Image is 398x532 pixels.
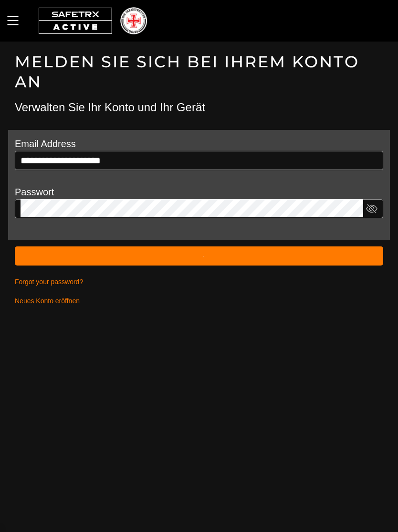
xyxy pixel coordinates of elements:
a: Forgot your password? [15,272,383,291]
h1: Melden Sie sich bei Ihrem Konto an [15,52,383,92]
button: MenÜ [5,11,29,31]
label: Passwort [15,187,54,197]
h3: Verwalten Sie Ihr Konto und Ihr Gerät [15,99,383,116]
span: Forgot your password? [15,276,83,287]
img: RescueLogo.png [120,7,147,34]
label: Email Address [15,138,76,149]
span: Neues Konto eröffnen [15,295,80,307]
a: Neues Konto eröffnen [15,291,383,310]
